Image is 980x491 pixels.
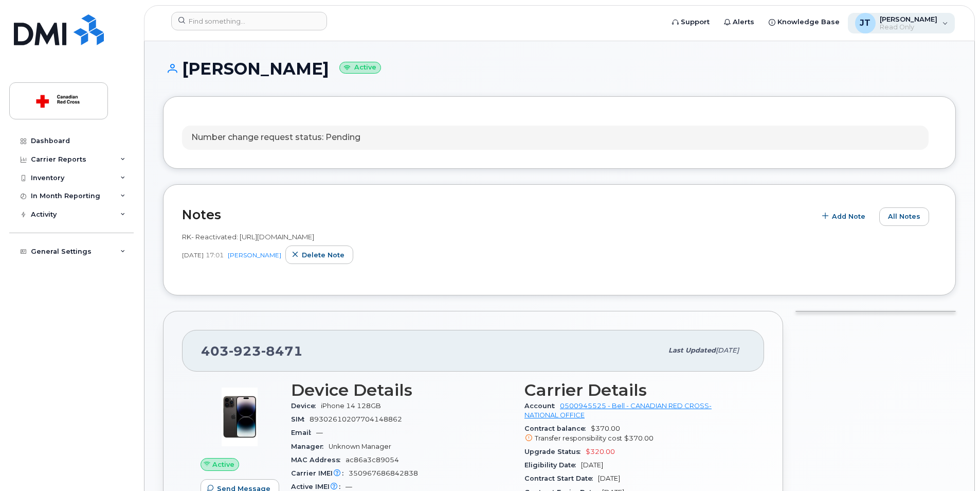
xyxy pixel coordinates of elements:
[524,425,591,432] span: Contract balance
[815,207,874,226] button: Add Note
[524,425,746,443] span: $370.00
[310,415,402,423] span: 89302610207704148862
[291,483,346,490] span: Active IMEI
[346,483,352,490] span: —
[229,343,261,359] span: 923
[302,250,344,260] span: Delete note
[291,429,316,436] span: Email
[329,443,391,450] span: Unknown Manager
[668,346,716,354] span: Last updated
[624,434,654,442] span: $370.00
[206,251,224,259] span: 17:01
[598,475,620,482] span: [DATE]
[163,60,956,78] h1: [PERSON_NAME]
[535,434,622,442] span: Transfer responsibility cost
[321,402,381,410] span: iPhone 14 128GB
[182,251,204,259] span: [DATE]
[524,402,712,419] a: 0500945525 - Bell - CANADIAN RED CROSS- NATIONAL OFFICE
[316,429,323,436] span: —
[212,460,234,469] span: Active
[291,415,310,423] span: SIM
[879,207,929,226] button: All Notes
[346,456,399,464] span: ac86a3c89054
[209,386,270,448] img: image20231002-3703462-njx0qo.jpeg
[524,448,586,455] span: Upgrade Status
[339,62,381,74] small: Active
[291,443,329,450] span: Manager
[586,448,615,455] span: $320.00
[524,475,598,482] span: Contract Start Date
[524,402,560,410] span: Account
[291,469,349,477] span: Carrier IMEI
[191,132,360,144] p: Number change request status: Pending
[888,212,920,221] span: All Notes
[291,402,321,410] span: Device
[182,233,314,241] span: RK- Reactivated: [URL][DOMAIN_NAME]
[291,456,346,464] span: MAC Address
[524,381,746,399] h3: Carrier Details
[291,381,512,399] h3: Device Details
[832,212,865,221] span: Add Note
[349,469,418,477] span: 350967686842838
[581,461,603,469] span: [DATE]
[201,343,303,359] span: 403
[716,346,739,354] span: [DATE]
[261,343,303,359] span: 8471
[228,251,281,259] a: [PERSON_NAME]
[285,246,353,264] button: Delete note
[524,461,581,469] span: Eligibility Date
[182,207,810,222] h2: Notes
